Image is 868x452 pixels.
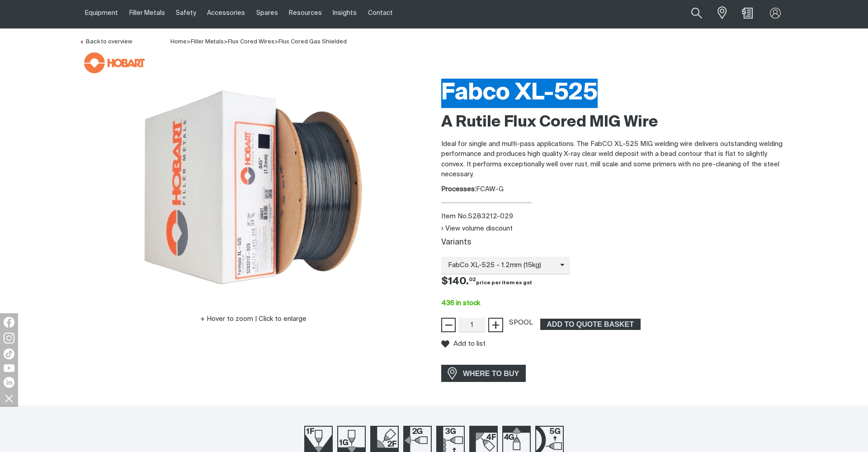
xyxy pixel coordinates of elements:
span: Add to list [453,340,486,348]
a: Back to overview [80,39,132,45]
a: Shopping cart (0 product(s)) [741,8,755,19]
span: + [491,317,500,333]
a: Flux Cored Wires [228,39,274,45]
input: Product name or item number... [670,2,712,24]
span: > [187,39,191,45]
img: YouTube [4,364,14,372]
button: Add to list [441,340,486,348]
button: Search products [681,2,712,24]
span: FabCo XL-525 - 1.2mm (15kg) [441,260,560,271]
img: LinkedIn [4,377,14,388]
sup: 02 [469,277,476,282]
div: SPOOL [509,318,533,328]
h1: Fabco XL-525 [441,79,788,108]
span: ADD TO QUOTE BASKET [541,319,640,330]
p: Ideal for single and multi-pass applications. The FabCO XL-525 MIG welding wire delivers outstand... [441,139,788,180]
a: Home [170,38,187,45]
img: TikTok [4,348,14,359]
h2: A Rutile Flux Cored MIG Wire [441,113,788,132]
span: Home [170,39,187,45]
strong: Processes: [441,186,476,193]
span: − [444,317,453,333]
button: Add Fabco XL-525 1.2mm Fluxcored 15kg Spool to the shopping cart [540,319,641,330]
img: hide socials [1,391,17,406]
a: Flux Cored Gas Shielded [278,39,347,45]
span: $140. [441,277,532,287]
div: Item No. S283212-029 [441,212,788,222]
img: Fabco XL-525 [140,74,366,300]
span: > [224,39,228,45]
span: WHERE TO BUY [457,366,525,381]
span: 436 in stock [441,300,480,306]
a: WHERE TO BUY [441,365,526,381]
img: Facebook [4,317,14,328]
a: Filler Metals [191,39,224,45]
button: Hover to zoom | Click to enlarge [195,314,312,325]
img: Hobart [84,52,145,73]
span: > [274,39,278,45]
div: FCAW-G [441,184,788,195]
button: View volume discount [441,225,513,232]
div: Price [434,274,796,289]
label: Variants [441,239,471,246]
img: Instagram [4,333,14,344]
